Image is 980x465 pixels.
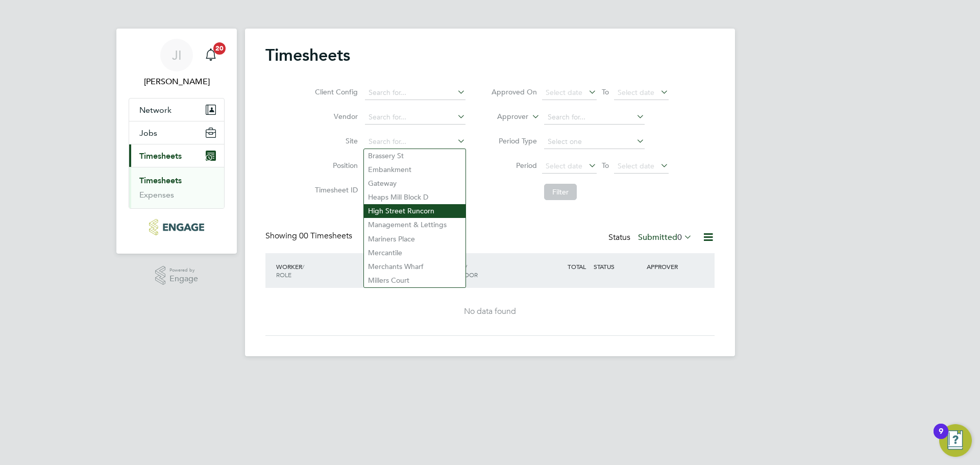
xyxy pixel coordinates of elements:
span: Jobs [139,128,157,138]
button: Filter [544,184,577,200]
span: 00 Timesheets [299,231,352,241]
span: / [302,262,304,271]
button: Timesheets [129,144,224,167]
button: Jobs [129,121,224,144]
span: To [599,159,612,172]
span: / [465,262,467,271]
label: Period Type [491,136,537,145]
label: Site [312,136,358,145]
li: Heaps Mill Block D [364,190,465,204]
span: TOTAL [568,262,586,271]
a: Powered byEngage [155,266,199,285]
span: Engage [169,275,198,283]
li: Gateway [364,177,465,190]
label: Timesheet ID [312,185,358,194]
label: Vendor [312,112,358,121]
button: Network [129,99,224,121]
li: Mariners Place [364,232,465,246]
input: Search for... [365,86,465,100]
label: Position [312,161,358,170]
span: ROLE [276,271,291,279]
span: Select date [618,88,654,97]
li: Management & Lettings [364,218,465,232]
span: JI [172,48,182,62]
a: Go to home page [129,219,225,235]
label: Approved On [491,87,537,96]
div: STATUS [591,257,644,276]
span: Select date [546,88,582,97]
span: Powered by [169,266,198,275]
nav: Main navigation [116,29,237,254]
li: Mercantile [364,246,465,260]
a: JI[PERSON_NAME] [129,39,225,88]
input: Search for... [365,135,465,149]
span: To [599,85,612,99]
div: Showing [265,231,354,241]
a: 20 [201,39,221,71]
div: PERIOD [362,257,450,284]
li: Millers Court [364,274,465,287]
li: Embankment [364,163,465,177]
label: Client Config [312,87,358,96]
a: Expenses [139,190,174,200]
li: Brassery St [364,149,465,163]
span: 0 [677,232,682,242]
img: legacie-logo-retina.png [149,219,204,235]
button: Open Resource Center, 9 new notifications [939,424,972,457]
li: High Street Runcorn [364,204,465,218]
li: Merchants Wharf [364,260,465,274]
div: 9 [939,431,943,445]
h2: Timesheets [265,45,350,65]
div: Timesheets [129,167,224,208]
span: Select date [546,161,582,170]
input: Select one [544,135,645,149]
label: Submitted [638,232,692,242]
input: Search for... [365,110,465,125]
a: Timesheets [139,176,182,185]
span: 20 [213,42,226,55]
div: SITE [450,257,538,284]
span: Select date [618,161,654,170]
div: APPROVER [644,257,697,276]
span: Timesheets [139,151,182,161]
input: Search for... [544,110,645,125]
label: Period [491,161,537,170]
div: WORKER [274,257,362,284]
div: Status [608,231,694,245]
span: Jack Isherwood [129,76,225,88]
span: Network [139,105,171,115]
div: No data found [276,306,704,317]
label: Approver [482,112,528,122]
